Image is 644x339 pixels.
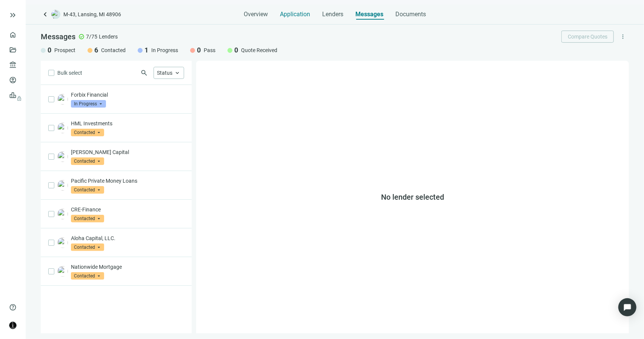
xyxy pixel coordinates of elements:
[48,46,51,55] span: 0
[71,129,104,136] span: Contacted
[140,69,148,77] span: search
[51,10,60,19] img: deal-logo
[395,11,426,18] span: Documents
[41,10,50,19] a: keyboard_arrow_left
[8,11,17,20] button: keyboard_double_arrow_right
[151,46,178,54] span: In Progress
[71,243,104,251] span: Contacted
[71,186,104,194] span: Contacted
[322,11,343,18] span: Lenders
[71,177,184,185] p: Pacific Private Money Loans
[71,234,184,242] p: Aloha Capital, LLC.
[157,70,172,76] span: Status
[41,32,75,41] span: Messages
[244,11,268,18] span: Overview
[280,11,310,18] span: Application
[234,46,238,55] span: 0
[71,272,104,280] span: Contacted
[57,69,82,77] span: Bulk select
[144,46,148,55] span: 1
[9,304,17,311] span: help
[57,266,68,277] img: 0bc39c7f-d7ad-4d55-b3db-8267c729b207
[561,31,614,43] button: Compare Quotes
[204,46,215,54] span: Pass
[63,11,121,18] span: M-43, Lansing, MI 48906
[101,46,126,54] span: Contacted
[619,33,626,40] span: more_vert
[71,148,184,156] p: [PERSON_NAME] Capital
[71,157,104,165] span: Contacted
[355,11,383,18] span: Messages
[196,61,629,333] div: No lender selected
[9,322,16,329] img: avatar
[71,206,184,213] p: CRE-Finance
[57,180,68,191] img: f0c8e67c-8c0e-4a2b-8b6b-48c2e6e563d8
[71,215,104,222] span: Contacted
[57,209,68,219] img: c3ca3172-0736-45a5-9f6c-d6e640231ee8
[71,91,184,99] p: Forbix Financial
[54,46,75,54] span: Prospect
[617,31,629,43] button: more_vert
[618,298,636,316] div: Open Intercom Messenger
[57,237,68,248] img: e3141642-d4f6-485e-9f1f-d98455ea0309
[57,94,68,105] img: 9c74dd18-5a3a-48e1-bbf5-cac8b8b48b2c
[197,46,201,55] span: 0
[57,123,68,133] img: 384926dc-cb31-43a6-84c5-09bd79558510
[99,33,118,40] span: Lenders
[94,46,98,55] span: 6
[57,151,68,162] img: 050ecbbc-33a4-4638-ad42-49e587a38b20
[174,69,181,76] span: keyboard_arrow_up
[71,263,184,271] p: Nationwide Mortgage
[86,33,97,40] span: 7/75
[78,34,85,40] span: check_circle
[71,120,184,127] p: HML Investments
[241,46,277,54] span: Quote Received
[71,100,106,108] span: In Progress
